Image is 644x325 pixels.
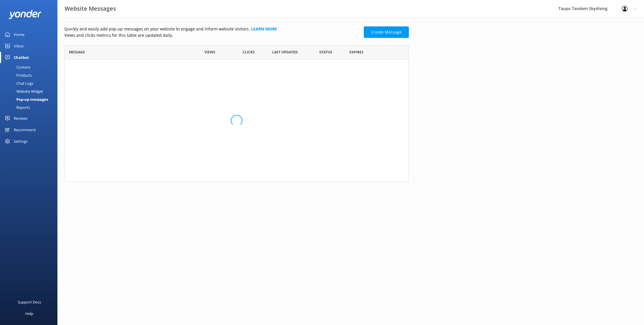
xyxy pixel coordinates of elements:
[25,308,33,319] div: Help
[14,40,24,52] div: Inbox
[204,49,215,55] span: Views
[243,49,255,55] span: Clicks
[3,79,33,87] div: Chat Logs
[14,29,24,40] div: Home
[3,87,43,95] div: Website Widget
[14,136,28,147] div: Settings
[14,52,29,63] div: Chatbot
[319,49,332,55] span: Status
[251,26,277,32] a: Learn more
[64,26,360,32] p: Quickly and easily add pop-up messages on your website to engage and inform website visitors.
[3,63,30,71] div: Content
[3,63,57,71] a: Content
[272,49,298,55] span: Last updated
[14,113,28,124] div: Reviews
[3,103,57,111] a: Reports
[364,26,409,38] a: Create Message
[3,95,48,103] div: Pop-up messages
[3,95,57,103] a: Pop-up messages
[3,103,30,111] div: Reports
[69,49,85,55] span: Message
[3,71,57,79] a: Products
[14,124,36,136] div: Recommend
[64,59,409,181] div: grid
[3,87,57,95] a: Website Widget
[3,71,32,79] div: Products
[65,4,116,13] h3: Website Messages
[64,32,360,38] p: Views and clicks metrics for this table are updated daily.
[349,49,363,55] span: Expires
[3,79,57,87] a: Chat Logs
[9,10,42,19] img: yonder-white-logo.png
[18,296,41,308] div: Support Docs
